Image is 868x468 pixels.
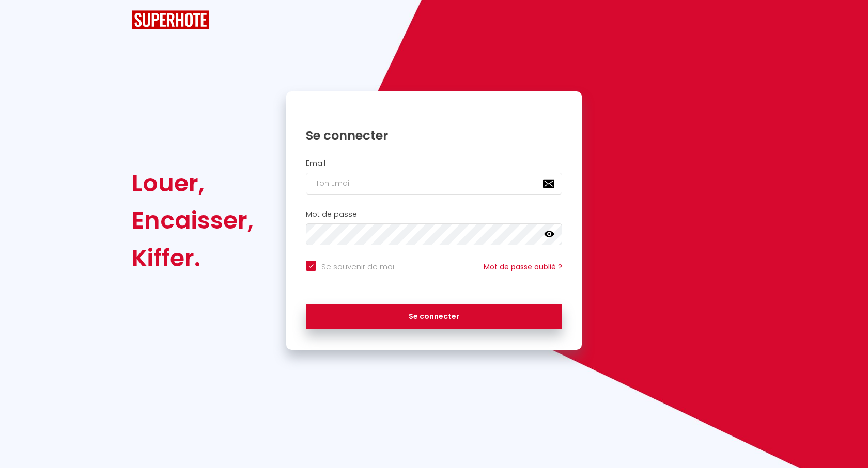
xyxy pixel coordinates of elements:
h1: Se connecter [306,127,562,143]
img: SuperHote logo [132,10,209,29]
h2: Mot de passe [306,210,562,219]
input: Ton Email [306,173,562,195]
h2: Email [306,159,562,168]
div: Louer, [132,165,254,202]
a: Mot de passe oublié ? [484,262,562,272]
div: Kiffer. [132,239,254,277]
div: Encaisser, [132,202,254,239]
button: Se connecter [306,304,562,330]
